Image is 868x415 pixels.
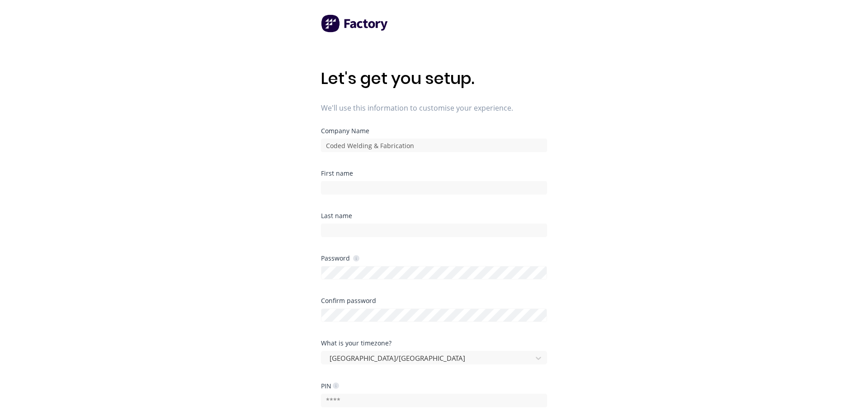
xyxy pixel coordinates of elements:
[321,382,339,390] div: PIN
[321,103,547,113] span: We'll use this information to customise your experience.
[321,128,547,134] div: Company Name
[321,14,389,33] img: Factory
[321,69,547,88] h1: Let's get you setup.
[321,213,547,219] div: Last name
[321,254,359,262] div: Password
[321,170,547,177] div: First name
[321,298,547,304] div: Confirm password
[321,340,547,346] div: What is your timezone?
